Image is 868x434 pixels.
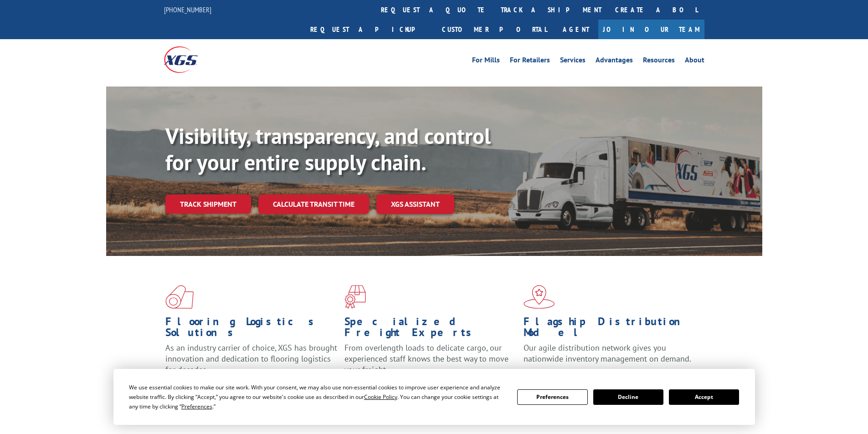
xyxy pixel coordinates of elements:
button: Preferences [517,389,587,405]
a: For Mills [472,56,500,66]
button: Accept [669,389,739,405]
div: Cookie Consent Prompt [113,369,755,425]
img: xgs-icon-flagship-distribution-model-red [524,285,555,309]
a: About [685,56,704,66]
a: Join Our Team [598,20,704,39]
a: Track shipment [165,194,251,214]
span: As an industry carrier of choice, XGS has brought innovation and dedication to flooring logistics... [165,342,337,375]
h1: Specialized Freight Experts [344,316,517,342]
h1: Flagship Distribution Model [524,316,696,342]
span: Preferences [181,403,212,410]
p: From overlength loads to delicate cargo, our experienced staff knows the best way to move your fr... [344,342,517,383]
img: xgs-icon-total-supply-chain-intelligence-red [165,285,194,309]
a: Advantages [596,56,633,66]
h1: Flooring Logistics Solutions [165,316,338,342]
a: Resources [643,56,675,66]
a: Agent [554,20,598,39]
a: Services [560,56,586,66]
div: We use essential cookies to make our site work. With your consent, we may also use non-essential ... [129,383,506,411]
a: For Retailers [510,56,550,66]
a: Request a pickup [303,20,435,39]
button: Decline [593,389,663,405]
b: Visibility, transparency, and control for your entire supply chain. [165,122,491,176]
span: Cookie Policy [364,393,397,401]
a: Customer Portal [435,20,554,39]
a: Calculate transit time [258,194,369,214]
a: [PHONE_NUMBER] [164,5,211,14]
img: xgs-icon-focused-on-flooring-red [344,285,366,309]
a: XGS ASSISTANT [376,194,454,214]
span: Our agile distribution network gives you nationwide inventory management on demand. [524,342,691,364]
